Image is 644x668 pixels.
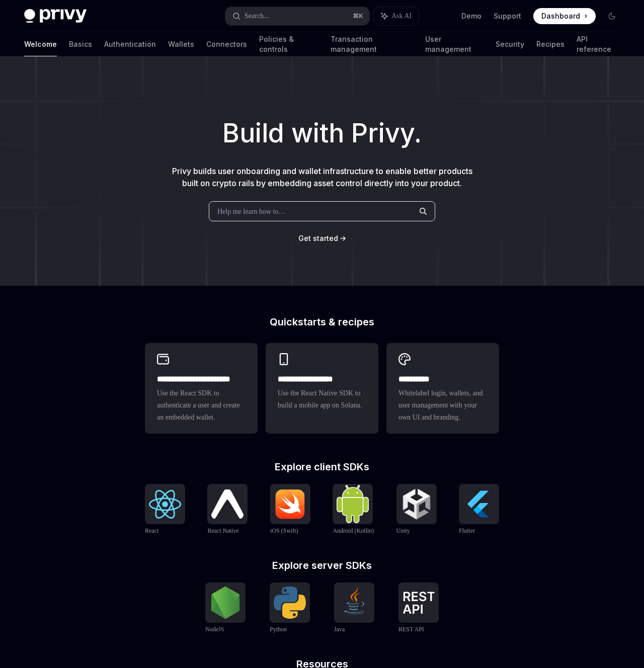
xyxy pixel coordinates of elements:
[24,9,87,23] img: dark logo
[270,626,287,633] span: Python
[374,7,419,25] button: Ask AI
[206,32,247,56] a: Connectors
[398,582,439,635] a: REST APIREST API
[396,484,437,536] a: UnityUnity
[205,582,246,635] a: NodeJSNodeJS
[157,387,246,424] span: Use the React SDK to authenticate a user and create an embedded wallet.
[463,488,495,520] img: Flutter
[217,206,285,217] span: Help me learn how to…
[211,489,244,518] img: React Native
[541,11,580,21] span: Dashboard
[459,527,475,534] span: Flutter
[398,387,487,424] span: Whitelabel login, wallets, and user management with your own UI and branding.
[209,587,242,619] img: NodeJS
[266,343,378,434] a: **** **** **** ***Use the React Native SDK to build a mobile app on Solana.
[494,11,521,21] a: Support
[334,582,374,635] a: JavaJava
[145,527,158,534] span: React
[533,8,596,24] a: Dashboard
[145,484,185,536] a: ReactReact
[168,32,194,56] a: Wallets
[338,587,370,619] img: Java
[398,626,424,633] span: REST API
[172,166,472,188] span: Privy builds user onboarding and wallet infrastructure to enable better products built on crypto ...
[461,11,481,21] a: Demo
[496,32,524,56] a: Security
[278,387,366,411] span: Use the React Native SDK to build a mobile app on Solana.
[225,7,369,25] button: Search...⌘K
[353,12,363,20] span: ⌘ K
[331,32,413,56] a: Transaction management
[334,626,345,633] span: Java
[403,592,435,614] img: REST API
[270,527,298,534] span: iOS (Swift)
[104,32,156,56] a: Authentication
[298,234,338,242] span: Get started
[536,32,565,56] a: Recipes
[259,32,318,56] a: Policies & controls
[274,489,306,519] img: iOS (Swift)
[333,527,374,534] span: Android (Kotlin)
[396,527,410,534] span: Unity
[425,32,484,56] a: User management
[207,484,248,536] a: React NativeReact Native
[24,32,57,56] a: Welcome
[270,484,310,536] a: iOS (Swift)iOS (Swift)
[459,484,499,536] a: FlutterFlutter
[145,317,499,327] h2: Quickstarts & recipes
[145,560,499,570] h2: Explore server SDKs
[145,462,499,472] h2: Explore client SDKs
[386,343,499,434] a: **** *****Whitelabel login, wallets, and user management with your own UI and branding.
[298,233,338,243] a: Get started
[337,485,369,523] img: Android (Kotlin)
[69,32,92,56] a: Basics
[270,582,310,635] a: PythonPython
[245,10,269,22] div: Search...
[577,32,620,56] a: API reference
[16,114,628,153] h1: Build with Privy.
[400,488,433,520] img: Unity
[149,490,181,519] img: React
[604,8,620,24] button: Toggle dark mode
[333,484,374,536] a: Android (Kotlin)Android (Kotlin)
[391,11,412,21] span: Ask AI
[205,626,224,633] span: NodeJS
[207,527,238,534] span: React Native
[274,587,306,619] img: Python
